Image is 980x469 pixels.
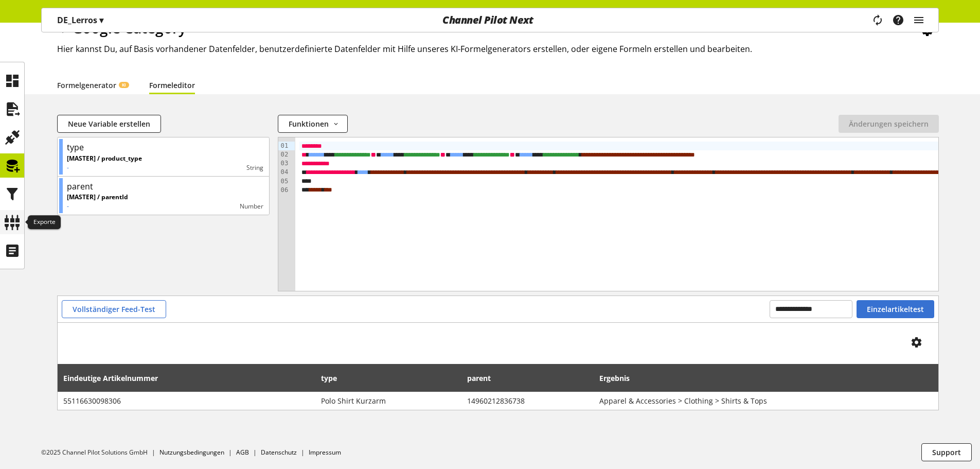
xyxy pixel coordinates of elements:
[921,443,972,461] button: Support
[142,163,263,172] div: String
[839,115,939,133] button: Änderungen speichern
[309,448,341,457] a: Impressum
[932,447,961,458] span: Support
[122,82,126,88] span: KI
[99,14,103,26] span: ▾
[63,373,158,384] span: Eindeutige Artikelnummer
[261,448,297,457] a: Datenschutz
[278,177,290,186] div: 05
[278,142,290,150] div: 01
[599,373,630,384] span: Ergebnis
[467,373,491,384] span: parent
[159,448,224,457] a: Nutzungsbedingungen
[867,304,924,315] span: Einzelartikeltest
[321,395,456,406] span: Polo Shirt Kurzarm
[57,14,103,26] p: DE_Lerros
[57,80,129,91] a: FormelgeneratorKI
[289,118,329,129] span: Funktionen
[62,300,166,318] button: Vollständiger Feed-Test
[128,202,263,211] div: Number
[67,193,128,202] p: [MASTER] / parentId
[67,180,93,193] div: parent
[63,395,311,406] span: 55116630098306
[73,304,155,315] span: Vollständiger Feed-Test
[278,159,290,168] div: 03
[41,8,939,32] nav: main navigation
[849,118,929,129] span: Änderungen speichern
[278,150,290,159] div: 02
[28,215,61,230] div: Exporte
[467,395,589,406] span: 14960212836738
[41,448,159,457] li: ©2025 Channel Pilot Solutions GmbH
[236,448,249,457] a: AGB
[57,43,939,55] h2: Hier kannst Du, auf Basis vorhandener Datenfelder, benutzerdefinierte Datenfelder mit Hilfe unser...
[57,115,161,133] button: Neue Variable erstellen
[67,154,142,163] p: [MASTER] / product_type
[278,168,290,177] div: 04
[278,186,290,195] div: 06
[599,395,933,406] span: Apparel & Accessories > Clothing > Shirts & Tops
[149,80,195,91] a: Formeleditor
[278,115,348,133] button: Funktionen
[67,202,128,211] p: -
[321,373,337,384] span: type
[67,163,142,172] p: -
[67,141,84,153] div: type
[68,118,150,129] span: Neue Variable erstellen
[857,300,934,318] button: Einzelartikeltest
